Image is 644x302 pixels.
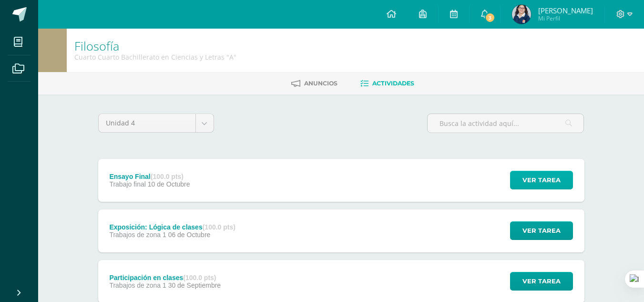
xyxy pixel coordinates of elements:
span: Actividades [372,80,414,87]
span: Unidad 4 [106,114,188,132]
a: Filosofía [74,38,119,54]
input: Busca la actividad aquí... [428,114,583,133]
span: Trabajos de zona 1 [109,281,166,289]
span: Mi Perfil [538,14,593,22]
div: Participación en clases [109,274,221,281]
span: Trabajos de zona 1 [109,231,166,239]
span: 3 [485,12,495,23]
img: 2fd9972de6fb2cd0df7abfbd20622d98.png [512,5,531,24]
span: 10 de Octubre [148,180,190,188]
h1: Filosofía [74,39,236,52]
span: Trabajo final [109,180,146,188]
span: [PERSON_NAME] [538,6,593,15]
strong: (100.0 pts) [203,223,235,231]
div: Ensayo Final [109,173,190,180]
strong: (100.0 pts) [183,274,216,281]
a: Unidad 4 [99,114,214,132]
span: 06 de Octubre [168,231,211,239]
a: Actividades [360,76,414,91]
div: Exposición: Lógica de clases [109,223,235,231]
span: Anuncios [304,80,337,87]
a: Anuncios [291,76,337,91]
button: Ver tarea [510,221,573,240]
span: 30 de Septiembre [168,281,221,289]
span: Ver tarea [522,222,561,240]
button: Ver tarea [510,171,573,189]
div: Cuarto Cuarto Bachillerato en Ciencias y Letras 'A' [74,52,236,62]
strong: (100.0 pts) [151,173,184,180]
span: Ver tarea [522,171,561,189]
button: Ver tarea [510,272,573,291]
span: Ver tarea [522,272,561,290]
